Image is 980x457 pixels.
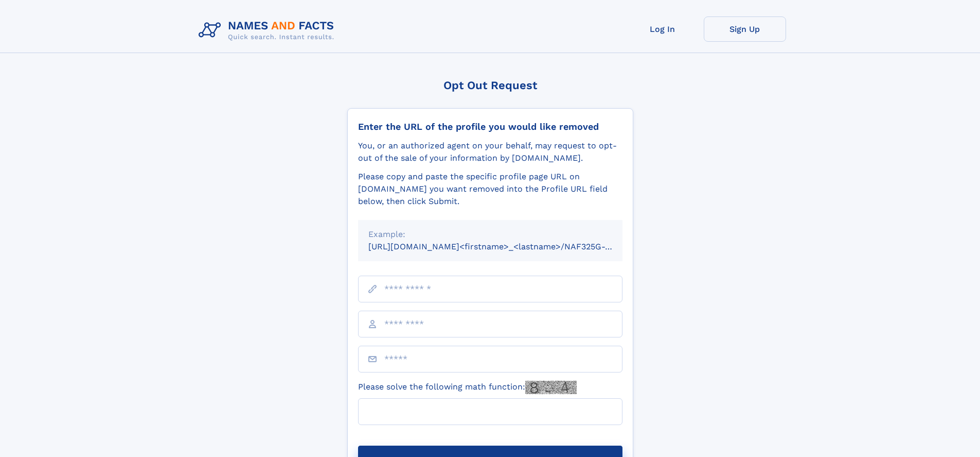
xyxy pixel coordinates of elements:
[358,140,622,164] div: You, or an authorized agent on your behalf, may request to opt-out of the sale of your informatio...
[347,79,633,92] div: Opt Out Request
[368,242,642,251] small: [URL][DOMAIN_NAME]<firstname>_<lastname>/NAF325G-xxxxxxxx
[368,228,612,241] div: Example:
[358,381,577,394] label: Please solve the following math function:
[621,16,704,42] a: Log In
[194,16,343,44] img: Logo Names and Facts
[704,16,786,42] a: Sign Up
[358,171,622,208] div: Please copy and paste the specific profile page URL on [DOMAIN_NAME] you want removed into the Pr...
[358,121,622,132] div: Enter the URL of the profile you would like removed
